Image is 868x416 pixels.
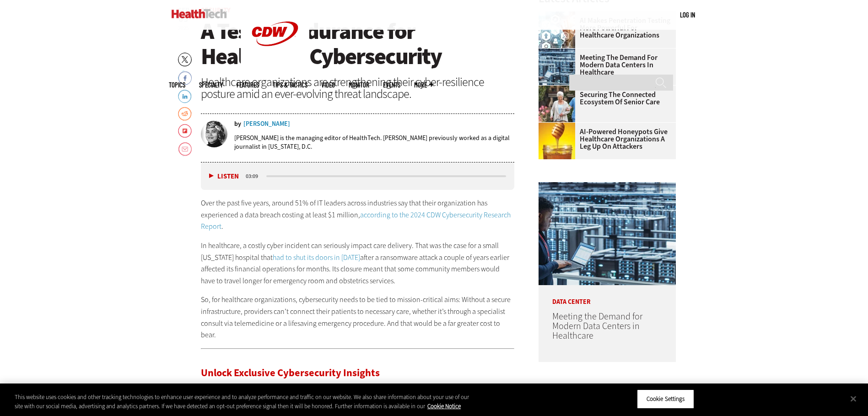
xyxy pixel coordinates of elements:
[843,389,863,409] button: Close
[539,86,575,122] img: nurse walks with senior woman through a garden
[273,81,307,88] a: Tips & Tactics
[321,81,335,88] a: Video
[414,81,433,88] span: More
[539,128,670,150] a: AI-Powered Honeypots Give Healthcare Organizations a Leg Up on Attackers
[201,76,515,100] div: Healthcare organizations are strengthening their cyber-resilience posture amid an ever-evolving t...
[209,173,239,180] button: Listen
[244,172,265,180] div: duration
[169,81,185,88] span: Topics
[201,197,515,232] p: Over the past five years, around 51% of IT leaders across industries say that their organization ...
[241,60,309,70] a: CDW
[234,121,241,127] span: by
[427,402,461,410] a: More information about your privacy
[234,134,515,151] p: [PERSON_NAME] is the managing editor of HealthTech. [PERSON_NAME] previously worked as a digital ...
[552,310,642,342] a: Meeting the Demand for Modern Data Centers in Healthcare
[539,91,670,106] a: Securing the Connected Ecosystem of Senior Care
[201,162,515,190] div: media player
[680,11,695,19] a: Log in
[243,121,290,127] a: [PERSON_NAME]
[201,366,380,379] span: Unlock Exclusive Cybersecurity Insights
[201,240,515,286] p: In healthcare, a costly cyber incident can seriously impact care delivery. That was the case for ...
[539,123,575,159] img: jar of honey with a honey dipper
[349,81,369,88] a: MonITor
[15,393,477,411] div: This website uses cookies and other tracking technologies to enhance user experience and to analy...
[201,294,515,340] p: So, for healthcare organizations, cybersecurity needs to be tied to mission-critical aims: Withou...
[201,121,227,147] img: Teta-Alim
[539,86,580,93] a: nurse walks with senior woman through a garden
[237,81,259,88] a: Features
[637,389,694,409] button: Cookie Settings
[383,81,400,88] a: Events
[172,9,227,18] img: Home
[273,253,360,262] a: had to shut its doors in [DATE]
[539,182,676,285] img: engineer with laptop overlooking data center
[680,10,695,20] div: User menu
[539,285,676,305] p: Data Center
[539,123,580,130] a: jar of honey with a honey dipper
[199,81,223,88] span: Specialty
